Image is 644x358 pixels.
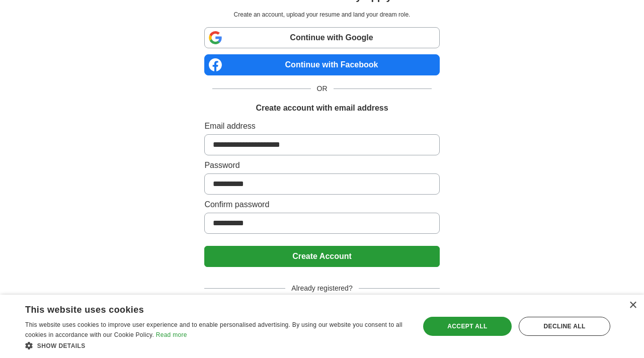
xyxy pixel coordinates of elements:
label: Confirm password [204,199,439,211]
button: Create Account [204,246,439,267]
div: Show details [25,340,408,350]
span: OR [311,83,334,94]
div: Close [629,302,636,309]
p: Create an account, upload your resume and land your dream role. [206,10,437,19]
label: Email address [204,120,439,132]
a: Continue with Facebook [204,54,439,75]
span: Already registered? [285,283,358,294]
div: Decline all [519,317,610,336]
h1: Create account with email address [256,102,388,114]
a: Read more, opens a new window [156,331,187,338]
span: Show details [37,342,86,349]
label: Password [204,159,439,171]
a: Continue with Google [204,27,439,48]
div: Accept all [423,317,512,336]
span: This website uses cookies to improve user experience and to enable personalised advertising. By u... [25,321,403,338]
div: This website uses cookies [25,301,383,316]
